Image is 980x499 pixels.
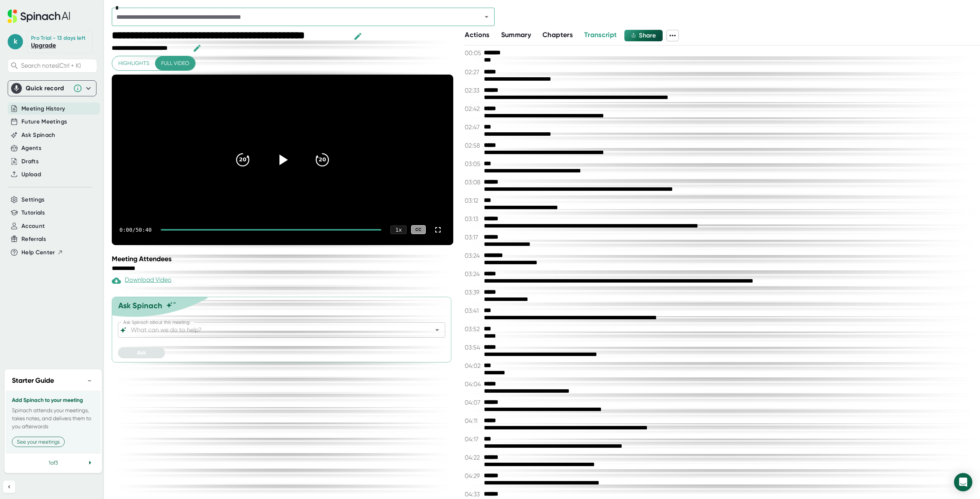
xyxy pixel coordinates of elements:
[12,437,65,447] button: See your meetings
[112,276,171,285] div: Paid feature
[465,270,482,278] span: 03:24
[155,56,195,70] button: Full video
[21,104,65,113] button: Meeting History
[465,124,482,131] span: 02:47
[21,170,41,179] button: Upload
[85,375,95,386] button: −
[465,325,482,333] span: 03:52
[465,289,482,296] span: 03:39
[21,62,95,69] span: Search notes (Ctrl + K)
[161,59,189,68] span: Full video
[12,397,95,403] h3: Add Spinach to your meeting
[112,56,155,70] button: Highlights
[465,344,482,351] span: 03:54
[465,436,482,443] span: 04:17
[129,325,420,335] input: What can we do to help?
[465,472,482,479] span: 04:29
[21,248,63,257] button: Help Center
[465,417,482,424] span: 04:11
[465,31,489,39] span: Actions
[624,30,663,41] button: Share
[49,460,58,466] span: 1 of 3
[465,454,482,461] span: 04:22
[465,380,482,388] span: 04:04
[465,252,482,259] span: 03:24
[390,226,407,234] div: 1 x
[501,31,531,39] span: Summary
[26,85,69,92] div: Quick record
[21,235,46,244] button: Referrals
[465,399,482,406] span: 04:07
[465,49,482,57] span: 00:05
[465,234,482,241] span: 03:17
[411,225,426,234] div: CC
[12,375,54,386] h2: Starter Guide
[3,481,15,493] button: Collapse sidebar
[465,307,482,314] span: 03:41
[11,81,93,96] div: Quick record
[465,30,489,40] button: Actions
[465,105,482,112] span: 02:42
[21,222,45,231] button: Account
[584,31,617,39] span: Transcript
[465,362,482,369] span: 04:02
[21,144,41,153] button: Agents
[465,215,482,223] span: 03:13
[21,131,56,140] button: Ask Spinach
[465,142,482,149] span: 02:58
[21,157,39,166] button: Drafts
[465,160,482,167] span: 03:05
[954,473,972,491] div: Open Intercom Messenger
[21,117,67,126] button: Future Meetings
[137,349,146,356] span: Ask
[501,30,531,40] button: Summary
[118,301,162,310] div: Ask Spinach
[432,325,443,335] button: Open
[118,347,165,358] button: Ask
[465,491,482,498] span: 04:33
[112,255,455,263] div: Meeting Attendees
[31,42,56,49] a: Upgrade
[584,30,617,40] button: Transcript
[465,68,482,76] span: 02:27
[639,32,656,39] span: Share
[119,227,152,233] div: 0:00 / 50:40
[21,248,55,257] span: Help Center
[465,179,482,186] span: 03:08
[481,11,492,22] button: Open
[21,195,45,204] button: Settings
[31,35,85,42] div: Pro Trial - 13 days left
[542,31,573,39] span: Chapters
[8,34,23,49] span: k
[12,406,95,431] p: Spinach attends your meetings, takes notes, and delivers them to you afterwards
[465,197,482,204] span: 03:12
[465,87,482,94] span: 02:33
[21,208,45,217] button: Tutorials
[118,59,149,68] span: Highlights
[542,30,573,40] button: Chapters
